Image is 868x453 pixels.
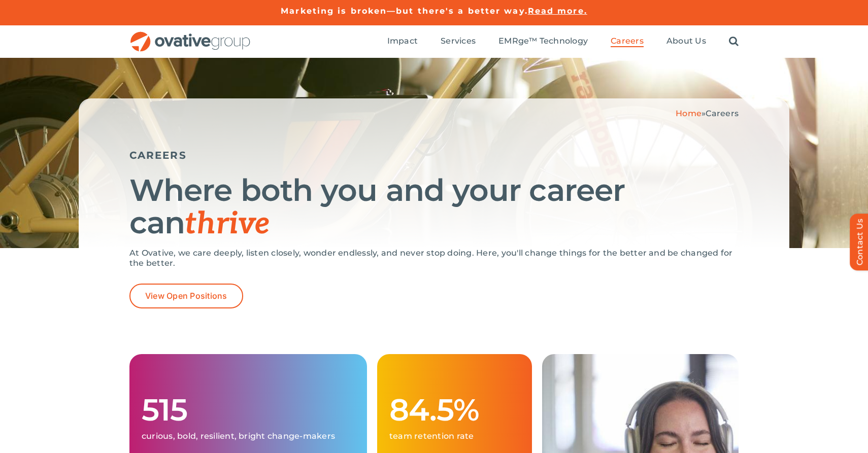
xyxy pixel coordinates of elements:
[441,36,476,47] a: Services
[389,431,520,441] p: team retention rate
[129,284,243,308] a: View Open Positions
[676,109,702,118] a: Home
[281,6,528,16] a: Marketing is broken—but there's a better way.
[441,36,476,46] span: Services
[666,36,706,46] span: About Us
[185,206,270,242] span: thrive
[142,431,355,441] p: curious, bold, resilient, bright change-makers
[129,174,739,240] h1: Where both you and your career can
[498,36,588,47] a: EMRge™ Technology
[129,248,739,268] p: At Ovative, we care deeply, listen closely, wonder endlessly, and never stop doing. Here, you'll ...
[129,30,251,40] a: OG_Full_horizontal_RGB
[666,36,706,47] a: About Us
[676,109,739,118] span: »
[389,394,520,426] h1: 84.5%
[611,36,644,47] a: Careers
[145,291,227,301] span: View Open Positions
[528,6,587,16] a: Read more.
[387,36,418,47] a: Impact
[611,36,644,46] span: Careers
[729,36,739,47] a: Search
[706,109,739,118] span: Careers
[498,36,588,46] span: EMRge™ Technology
[129,149,739,161] h5: CAREERS
[142,394,355,426] h1: 515
[387,25,739,58] nav: Menu
[387,36,418,46] span: Impact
